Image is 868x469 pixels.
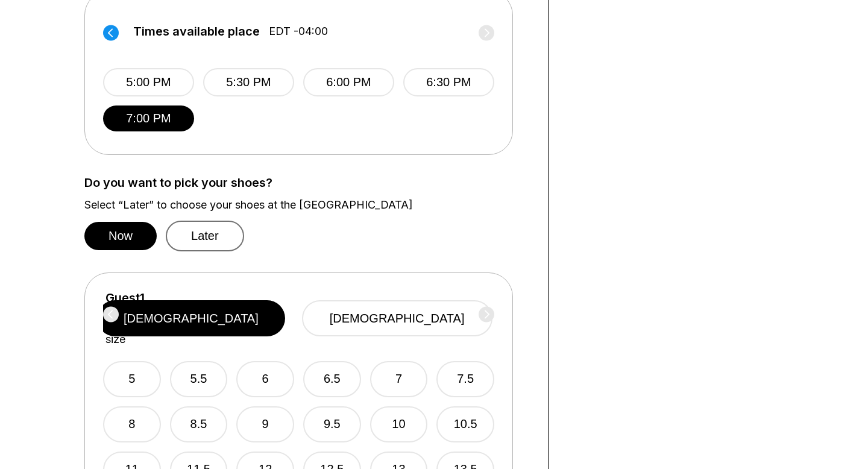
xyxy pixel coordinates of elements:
[436,406,494,442] button: 10.5
[303,361,361,397] button: 6.5
[84,222,157,250] button: Now
[370,361,428,397] button: 7
[97,300,285,336] button: [DEMOGRAPHIC_DATA]
[236,406,294,442] button: 9
[84,176,530,189] label: Do you want to pick your shoes?
[303,68,394,96] button: 6:00 PM
[203,68,294,96] button: 5:30 PM
[103,68,194,96] button: 5:00 PM
[436,361,494,397] button: 7.5
[84,198,530,212] label: Select “Later” to choose your shoes at the [GEOGRAPHIC_DATA]
[166,221,244,251] button: Later
[303,406,361,442] button: 9.5
[170,361,228,397] button: 5.5
[103,406,161,442] button: 8
[133,25,260,38] span: Times available place
[105,291,145,304] label: Guest 1
[103,361,161,397] button: 5
[370,406,428,442] button: 10
[269,25,328,38] span: EDT -04:00
[403,68,494,96] button: 6:30 PM
[170,406,228,442] button: 8.5
[236,361,294,397] button: 6
[103,105,194,131] button: 7:00 PM
[302,300,492,336] button: [DEMOGRAPHIC_DATA]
